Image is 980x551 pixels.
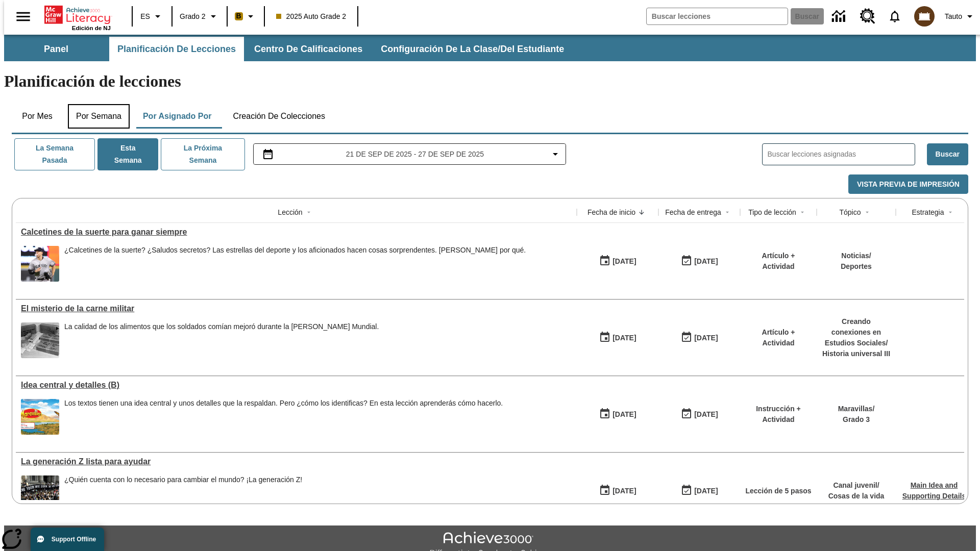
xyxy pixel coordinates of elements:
span: Edición de NJ [72,25,111,31]
div: ¿Quién cuenta con lo necesario para cambiar el mundo? ¡La generación Z! [64,475,302,511]
p: Noticias / [841,251,872,261]
div: Fecha de entrega [665,207,721,217]
button: 09/21/25: Primer día en que estuvo disponible la lección [596,405,640,424]
div: Tópico [839,207,861,217]
p: Lección de 5 pasos [745,486,811,496]
span: Planificación de lecciones [117,43,236,55]
button: Sort [944,206,957,218]
div: [DATE] [612,408,636,421]
button: Sort [303,206,315,218]
img: Un grupo de manifestantes protestan frente al Museo Americano de Historia Natural en la ciudad de... [21,475,59,511]
button: Por mes [12,104,63,129]
span: ES [140,11,150,22]
div: [DATE] [694,485,718,497]
button: Escoja un nuevo avatar [908,3,941,30]
div: Tipo de lección [748,207,796,217]
button: Buscar [927,143,968,165]
div: [DATE] [694,332,718,344]
p: Artículo + Actividad [745,327,812,348]
span: Configuración de la clase/del estudiante [381,43,564,55]
button: 09/26/25: Primer día en que estuvo disponible la lección [596,252,640,271]
button: Por semana [68,104,130,129]
button: 09/21/25: Primer día en que estuvo disponible la lección [596,328,640,347]
p: La calidad de los alimentos que los soldados comían mejoró durante la [PERSON_NAME] Mundial. [64,322,379,331]
button: Centro de calificaciones [246,37,371,61]
button: La próxima semana [161,138,244,170]
button: Creación de colecciones [225,104,333,129]
div: Lección [278,207,302,217]
button: Panel [5,37,107,61]
input: Buscar campo [647,8,788,24]
button: Sort [861,206,873,218]
button: Configuración de la clase/del estudiante [373,37,572,61]
button: Sort [721,206,733,218]
span: Panel [44,43,68,55]
div: Estrategia [912,207,944,217]
button: Por asignado por [135,104,220,129]
span: 2025 Auto Grade 2 [276,11,347,22]
button: Boost El color de la clase es anaranjado claro. Cambiar el color de la clase. [231,7,261,26]
a: Idea central y detalles (B), Lecciones [21,381,572,390]
p: Cosas de la vida [828,491,885,502]
span: Tauto [945,11,962,22]
button: La semana pasada [14,138,95,170]
a: Notificaciones [881,3,908,30]
span: ¿Calcetines de la suerte? ¿Saludos secretos? Las estrellas del deporte y los aficionados hacen co... [64,246,526,282]
a: Calcetines de la suerte para ganar siempre, Lecciones [21,228,572,237]
input: Buscar lecciones asignadas [768,147,915,162]
svg: Collapse Date Range Filter [549,148,561,160]
a: Main Idea and Supporting Details [902,481,966,500]
button: Perfil/Configuración [941,7,980,26]
div: Los textos tienen una idea central y unos detalles que la respaldan. Pero ¿cómo los identificas? ... [64,399,503,435]
button: 09/21/25: Último día en que podrá accederse la lección [677,328,721,347]
p: Canal juvenil / [828,480,885,491]
div: Fecha de inicio [587,207,635,217]
div: Portada [44,4,111,31]
span: Centro de calificaciones [254,43,362,55]
a: El misterio de la carne militar , Lecciones [21,304,572,313]
div: [DATE] [612,485,636,497]
p: Maravillas / [838,404,875,414]
div: Idea central y detalles (B) [21,381,572,390]
div: [DATE] [694,408,718,421]
img: portada de Maravillas de tercer grado: una mariposa vuela sobre un campo y un río, con montañas a... [21,399,59,435]
img: avatar image [914,6,935,27]
button: 09/21/25: Último día en que podrá accederse la lección [677,481,721,500]
a: Centro de información [826,3,854,31]
img: un jugador de béisbol hace una pompa de chicle mientras corre. [21,246,59,282]
span: 21 de sep de 2025 - 27 de sep de 2025 [346,149,484,160]
div: Subbarra de navegación [4,37,573,61]
button: Lenguaje: ES, Selecciona un idioma [136,7,168,26]
a: Portada [44,5,111,25]
button: 09/21/25: Primer día en que estuvo disponible la lección [596,481,640,500]
img: Fotografía en blanco y negro que muestra cajas de raciones de comida militares con la etiqueta U.... [21,322,59,358]
button: Grado: Grado 2, Elige un grado [176,7,224,26]
div: ¿Calcetines de la suerte? ¿Saludos secretos? Las estrellas del deporte y los aficionados hacen co... [64,246,526,255]
div: Los textos tienen una idea central y unos detalles que la respaldan. Pero ¿cómo los identificas? ... [64,399,503,408]
div: [DATE] [612,255,636,268]
span: B [236,10,241,22]
div: [DATE] [612,332,636,344]
button: Seleccione el intervalo de fechas opción del menú [258,148,562,160]
p: Artículo + Actividad [745,251,812,272]
p: Creando conexiones en Estudios Sociales / [822,316,891,348]
button: Esta semana [97,138,158,170]
button: Support Offline [31,528,104,551]
button: 09/26/25: Último día en que podrá accederse la lección [677,252,721,271]
span: Support Offline [52,536,96,543]
p: Grado 3 [838,414,875,425]
p: Deportes [841,261,872,272]
button: Abrir el menú lateral [8,2,38,32]
button: 09/21/25: Último día en que podrá accederse la lección [677,405,721,424]
div: El misterio de la carne militar [21,304,572,313]
div: Calcetines de la suerte para ganar siempre [21,228,572,237]
a: Centro de recursos, Se abrirá en una pestaña nueva. [854,3,881,30]
div: La calidad de los alimentos que los soldados comían mejoró durante la Segunda Guerra Mundial. [64,322,379,358]
button: Sort [796,206,808,218]
p: Instrucción + Actividad [745,404,812,425]
h1: Planificación de lecciones [4,72,976,91]
a: La generación Z lista para ayudar , Lecciones [21,457,572,466]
